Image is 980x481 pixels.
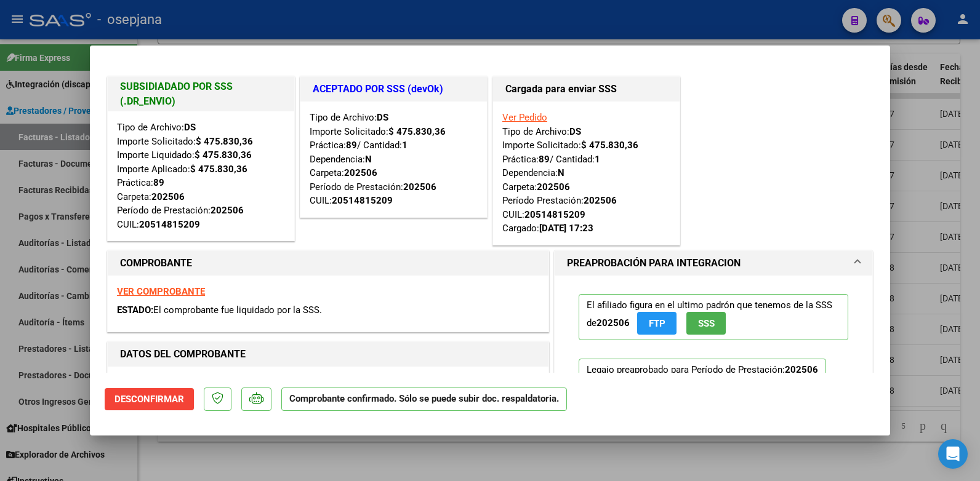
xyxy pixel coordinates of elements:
[637,312,677,335] button: FTP
[120,348,246,360] strong: DATOS DEL COMPROBANTE
[139,218,200,232] div: 20514815209
[555,251,872,276] mat-expansion-panel-header: PREAPROBACIÓN PARA INTEGRACION
[403,181,436,193] strong: 202506
[567,256,741,271] h1: PREAPROBACIÓN PARA INTEGRACION
[184,122,196,133] strong: DS
[195,149,252,161] strong: $ 475.830,36
[151,191,185,202] strong: 202506
[595,154,600,165] strong: 1
[332,194,393,208] div: 20514815209
[365,154,372,165] strong: N
[579,359,826,477] p: Legajo preaprobado para Período de Prestación:
[117,304,153,316] span: ESTADO:
[539,223,593,234] strong: [DATE] 17:23
[211,205,244,216] strong: 202506
[377,112,388,123] strong: DS
[117,121,285,231] div: Tipo de Archivo: Importe Solicitado: Importe Liquidado: Importe Aplicado: Práctica: Carpeta: Perí...
[120,79,282,109] h1: SUBSIDIADADO POR SSS (.DR_ENVIO)
[785,364,818,375] strong: 202506
[558,167,564,178] strong: N
[153,304,322,316] span: El comprobante fue liquidado por la SSS.
[281,388,567,411] p: Comprobante confirmado. Sólo se puede subir doc. respaldatoria.
[346,140,357,151] strong: 89
[402,140,408,151] strong: 1
[190,164,247,175] strong: $ 475.830,36
[584,195,617,206] strong: 202506
[153,177,164,188] strong: 89
[313,82,475,97] h1: ACEPTADO POR SSS (devOk)
[537,181,570,193] strong: 202506
[649,318,665,329] span: FTP
[502,112,547,123] a: Ver Pedido
[120,257,192,269] strong: COMPROBANTE
[579,294,848,340] p: El afiliado figura en el ultimo padrón que tenemos de la SSS de
[114,394,184,405] span: Desconfirmar
[105,388,194,410] button: Desconfirmar
[524,208,585,222] div: 20514815209
[581,140,638,151] strong: $ 475.830,36
[938,439,968,469] div: Open Intercom Messenger
[698,318,715,329] span: SSS
[196,136,253,147] strong: $ 475.830,36
[310,111,478,208] div: Tipo de Archivo: Importe Solicitado: Práctica: / Cantidad: Dependencia: Carpeta: Período de Prest...
[596,317,630,328] strong: 202506
[569,126,581,137] strong: DS
[388,126,446,137] strong: $ 475.830,36
[502,111,670,236] div: Tipo de Archivo: Importe Solicitado: Práctica: / Cantidad: Dependencia: Carpeta: Período Prestaci...
[117,286,205,297] a: VER COMPROBANTE
[505,82,667,97] h1: Cargada para enviar SSS
[539,154,550,165] strong: 89
[686,312,726,335] button: SSS
[344,167,377,178] strong: 202506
